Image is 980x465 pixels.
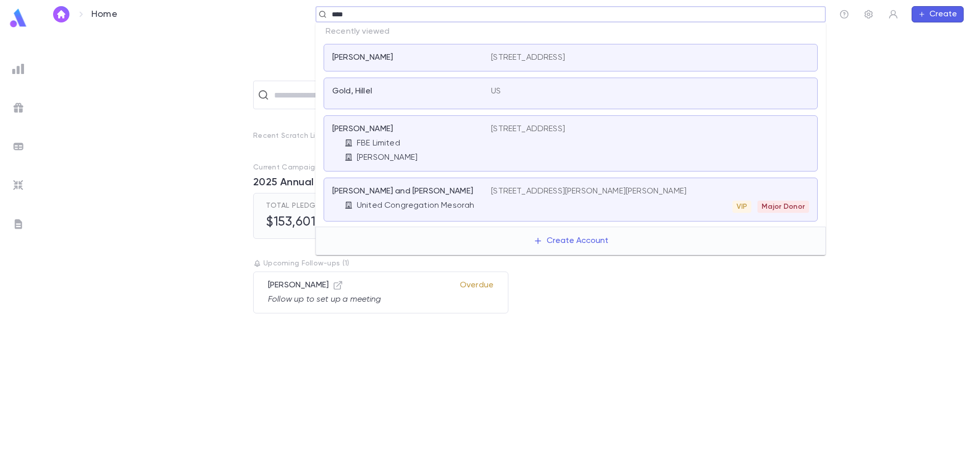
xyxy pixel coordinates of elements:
[332,124,393,134] p: [PERSON_NAME]
[491,186,687,197] p: [STREET_ADDRESS][PERSON_NAME][PERSON_NAME]
[491,53,565,63] p: [STREET_ADDRESS]
[491,86,501,96] p: US
[253,259,764,267] p: Upcoming Follow-ups ( 1 )
[332,53,393,63] p: [PERSON_NAME]
[315,22,826,41] p: Recently viewed
[491,124,565,134] p: [STREET_ADDRESS]
[266,202,325,210] span: Total Pledges
[253,177,417,189] span: 2025 Annual Matching Campaign
[525,231,617,251] button: Create Account
[253,163,319,172] p: Current Campaign
[732,203,751,211] span: VIP
[357,138,400,149] p: FBE Limited
[268,295,381,305] p: Follow up to set up a meeting
[12,218,24,230] img: letters_grey.7941b92b52307dd3b8a917253454ce1c.svg
[332,86,372,96] p: Gold, Hillel
[912,6,964,22] button: Create
[8,8,29,28] img: logo
[357,153,418,163] p: [PERSON_NAME]
[12,102,24,114] img: campaigns_grey.99e729a5f7ee94e3726e6486bddda8f1.svg
[12,63,24,75] img: reports_grey.c525e4749d1bce6a11f5fe2a8de1b229.svg
[266,215,334,230] h5: $153,601.00
[12,179,24,191] img: imports_grey.530a8a0e642e233f2baf0ef88e8c9fcb.svg
[332,186,473,197] p: [PERSON_NAME] and [PERSON_NAME]
[91,9,117,20] p: Home
[460,280,494,305] p: Overdue
[757,203,809,211] span: Major Donor
[253,132,326,140] p: Recent Scratch Lists
[268,280,381,290] p: [PERSON_NAME]
[12,140,24,153] img: batches_grey.339ca447c9d9533ef1741baa751efc33.svg
[357,201,474,211] p: United Congregation Mesorah
[55,10,67,18] img: home_white.a664292cf8c1dea59945f0da9f25487c.svg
